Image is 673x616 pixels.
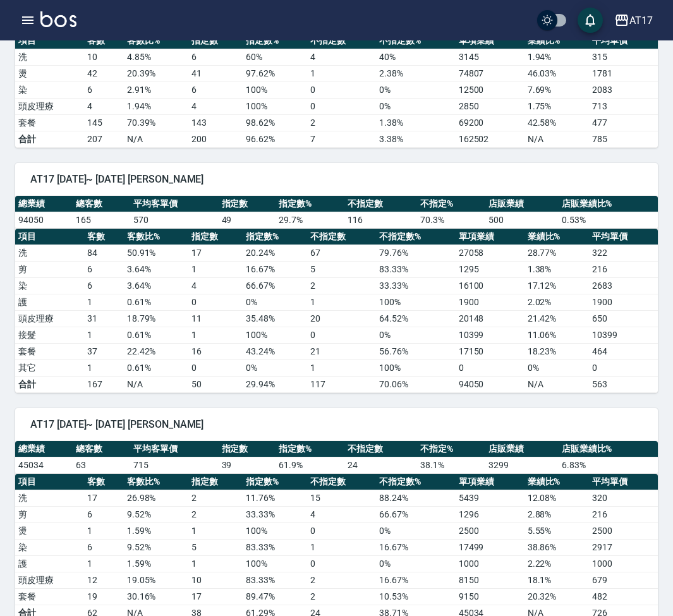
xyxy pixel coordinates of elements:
td: N/A [124,376,188,392]
td: 83.33 % [376,261,455,277]
td: 100 % [243,327,307,343]
td: 護 [15,555,84,572]
th: 不指定數 [307,474,376,490]
td: 50 [188,376,243,392]
td: N/A [524,131,589,147]
th: 平均單價 [589,33,658,49]
td: 17499 [456,539,524,555]
td: 464 [589,343,658,359]
th: 業績比% [524,33,589,49]
td: 5 [307,261,376,277]
th: 業績比% [524,229,589,245]
th: 平均客單價 [130,441,219,457]
td: 10 [84,49,124,65]
td: 88.24 % [376,490,455,506]
td: 70.39 % [124,114,188,131]
td: 16.67 % [376,539,455,555]
td: 4.85 % [124,49,188,65]
td: 2 [188,490,243,506]
td: 74807 [456,65,524,82]
td: 1.38 % [524,261,589,277]
td: 0 [307,555,376,572]
td: 6.83 % [559,457,658,473]
th: 店販業績 [485,441,558,457]
th: 不指定數% [376,229,455,245]
td: 2.38 % [376,65,455,82]
td: 96.62% [243,131,307,147]
th: 平均單價 [589,474,658,490]
td: 19 [84,588,124,605]
td: 45034 [15,457,73,473]
td: 2500 [589,522,658,539]
td: 0 % [376,555,455,572]
td: 9.52 % [124,506,188,522]
td: 713 [589,98,658,114]
th: 指定數 [188,474,243,490]
td: 頭皮理療 [15,310,84,327]
td: 117 [307,376,376,392]
th: 指定數% [243,474,307,490]
td: 7.69 % [524,82,589,98]
td: 燙 [15,522,84,539]
td: 33.33 % [376,277,455,294]
td: 38.86 % [524,539,589,555]
td: 2.02 % [524,294,589,310]
td: 83.33 % [243,539,307,555]
th: 指定數% [243,33,307,49]
td: 12500 [456,82,524,98]
td: 2 [307,114,376,131]
th: 不指定數 [344,441,417,457]
td: 20148 [456,310,524,327]
td: 0 [589,359,658,376]
td: 1 [84,327,124,343]
td: 3145 [456,49,524,65]
td: 29.7 % [276,212,344,228]
button: save [578,8,603,33]
td: 69200 [456,114,524,131]
th: 店販業績 [485,196,558,212]
td: 0 % [243,359,307,376]
th: 不指定% [417,441,485,457]
td: 合計 [15,376,84,392]
td: 0 [307,522,376,539]
td: 2.88 % [524,506,589,522]
td: 1 [84,522,124,539]
td: 100 % [243,522,307,539]
td: 322 [589,245,658,261]
td: N/A [524,376,589,392]
td: 27058 [456,245,524,261]
td: 21.42 % [524,310,589,327]
td: 39 [219,457,276,473]
td: 1.38 % [376,114,455,131]
td: 100 % [243,82,307,98]
td: 10399 [589,327,658,343]
th: 客數比% [124,33,188,49]
th: 總業績 [15,441,73,457]
td: 5.55 % [524,522,589,539]
td: 12 [84,572,124,588]
td: 2683 [589,277,658,294]
td: 3299 [485,457,558,473]
td: 83.33 % [243,572,307,588]
td: 216 [589,261,658,277]
td: 2.22 % [524,555,589,572]
td: 2917 [589,539,658,555]
td: 94050 [456,376,524,392]
td: 482 [589,588,658,605]
th: 單項業績 [456,229,524,245]
td: 28.77 % [524,245,589,261]
td: 5439 [456,490,524,506]
table: a dense table [15,196,658,229]
td: 9.52 % [124,539,188,555]
td: 24 [344,457,417,473]
td: 3.64 % [124,261,188,277]
td: 12.08 % [524,490,589,506]
td: 64.52 % [376,310,455,327]
td: 6 [84,261,124,277]
td: 0 [307,98,376,114]
td: 11.06 % [524,327,589,343]
td: 1900 [589,294,658,310]
td: 94050 [15,212,73,228]
td: 0 % [243,294,307,310]
td: 165 [73,212,130,228]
